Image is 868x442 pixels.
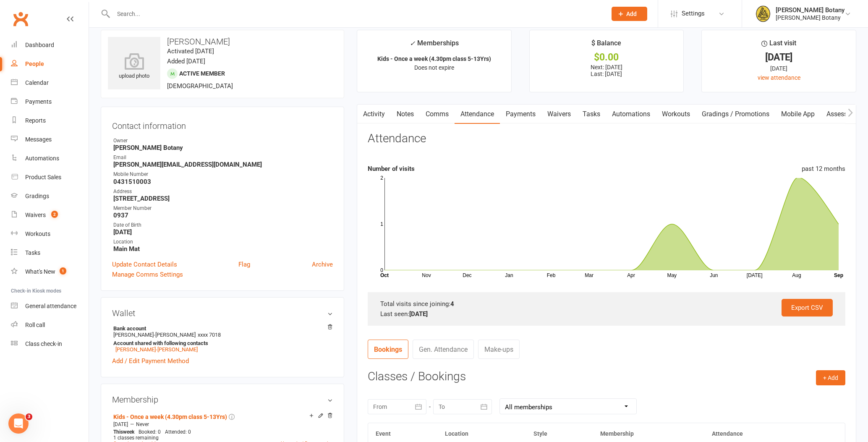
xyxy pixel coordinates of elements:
strong: [DATE] [409,310,428,318]
div: [DATE] [709,53,848,62]
div: Email [113,154,333,162]
a: Waivers 2 [11,206,89,225]
div: Class check-in [25,340,62,347]
strong: Account shared with following contacts [113,340,329,346]
a: Bookings [368,340,408,359]
a: Add / Edit Payment Method [112,356,189,366]
span: This [113,429,123,435]
a: Automations [606,105,656,124]
a: Tasks [577,105,606,124]
div: Messages [25,136,52,143]
a: Flag [238,259,250,269]
span: Booked: 0 [139,429,161,435]
h3: Contact information [112,118,333,131]
div: Payments [25,98,52,105]
div: Gradings [25,193,49,199]
div: Owner [113,137,333,145]
div: Tasks [25,249,40,256]
a: Gen. Attendance [413,340,474,359]
div: [DATE] [709,64,848,73]
div: [PERSON_NAME] Botany [776,14,844,21]
button: Add [612,7,647,21]
div: Reports [25,117,46,124]
a: Update Contact Details [112,259,177,269]
a: Calendar [11,73,89,92]
button: + Add [816,370,845,385]
a: Archive [312,259,333,269]
div: $ Balance [591,38,621,53]
a: Workouts [656,105,696,124]
span: 3 [26,413,32,420]
iframe: Intercom live chat [8,413,29,434]
a: Gradings / Promotions [696,105,775,124]
a: Workouts [11,225,89,243]
a: Payments [11,92,89,111]
div: Address [113,188,333,196]
a: Attendance [455,105,500,124]
strong: [STREET_ADDRESS] [113,195,333,202]
a: Dashboard [11,36,89,55]
h3: Attendance [368,132,426,145]
a: Reports [11,111,89,130]
strong: [DATE] [113,228,333,236]
div: Location [113,238,333,246]
a: view attendance [758,74,800,81]
strong: Number of visits [368,165,415,173]
div: Calendar [25,79,49,86]
div: Memberships [410,38,459,53]
span: Settings [682,4,705,23]
a: What's New1 [11,262,89,281]
i: ✓ [410,39,415,47]
a: Kids - Once a week (4.30pm class 5-13Yrs) [113,413,227,420]
strong: Main Mat [113,245,333,253]
a: Roll call [11,316,89,335]
div: Member Number [113,204,333,212]
a: Export CSV [782,299,833,316]
a: Comms [420,105,455,124]
div: General attendance [25,303,76,309]
div: Product Sales [25,174,61,180]
span: Add [626,10,637,17]
div: $0.00 [537,53,676,62]
div: past 12 months [802,164,845,174]
strong: Bank account [113,325,329,332]
span: [DEMOGRAPHIC_DATA] [167,82,233,90]
a: Activity [357,105,391,124]
span: Attended: 0 [165,429,191,435]
strong: [PERSON_NAME] Botany [113,144,333,152]
div: Mobile Number [113,170,333,178]
a: [PERSON_NAME]-[PERSON_NAME] [115,346,198,353]
a: Payments [500,105,541,124]
span: 2 [51,211,58,218]
div: Last seen: [380,309,833,319]
div: Date of Birth [113,221,333,229]
time: Added [DATE] [167,58,205,65]
a: Waivers [541,105,577,124]
a: Make-ups [478,340,520,359]
a: General attendance kiosk mode [11,297,89,316]
img: thumb_image1629331612.png [755,5,771,22]
span: [DATE] [113,421,128,427]
a: Product Sales [11,168,89,187]
strong: Kids - Once a week (4.30pm class 5-13Yrs) [377,55,491,62]
div: People [25,60,44,67]
h3: Classes / Bookings [368,370,845,383]
div: upload photo [108,53,160,81]
div: Waivers [25,212,46,218]
p: Next: [DATE] Last: [DATE] [537,64,676,77]
time: Activated [DATE] [167,47,214,55]
div: [PERSON_NAME] Botany [776,6,844,14]
a: Manage Comms Settings [112,269,183,280]
strong: 0937 [113,212,333,219]
div: Automations [25,155,59,162]
span: xxxx 7018 [198,332,221,338]
span: Does not expire [414,64,454,71]
h3: [PERSON_NAME] [108,37,337,46]
input: Search... [111,8,601,20]
h3: Membership [112,395,333,404]
a: Gradings [11,187,89,206]
strong: 4 [450,300,454,308]
span: Active member [179,70,225,77]
strong: [PERSON_NAME][EMAIL_ADDRESS][DOMAIN_NAME] [113,161,333,168]
div: — [111,421,333,428]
